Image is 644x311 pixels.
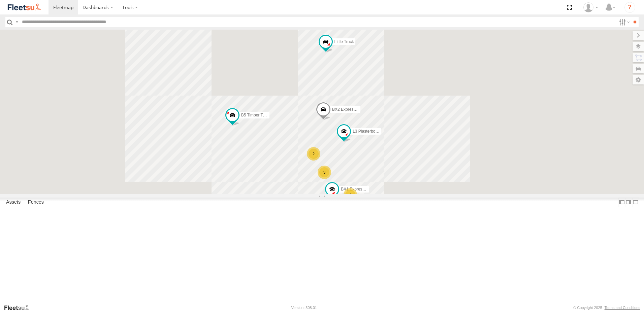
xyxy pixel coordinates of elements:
label: Dock Summary Table to the Left [618,198,625,207]
label: Map Settings [633,75,644,84]
div: Version: 308.01 [291,306,317,310]
span: B5 Timber Truck [241,113,270,117]
label: Assets [3,198,24,207]
div: © Copyright 2025 - [573,306,640,310]
div: 3 [318,166,331,179]
label: Search Query [14,17,20,27]
span: BX1 Express Ute [341,187,372,192]
div: 2 [307,147,320,161]
label: Dock Summary Table to the Right [625,198,632,207]
div: Gary Hudson [581,2,601,12]
img: fleetsu-logo-horizontal.svg [7,3,42,12]
div: 4 [344,188,357,202]
label: Fences [25,198,47,207]
a: Terms and Conditions [605,306,640,310]
span: L3 Plasterboard Truck [353,129,392,134]
a: Visit our Website [4,304,35,311]
i: ? [624,2,635,13]
label: Search Filter Options [616,17,631,27]
span: Little Truck [334,39,354,44]
label: Hide Summary Table [632,198,639,207]
span: BX2 Express Ute [332,107,363,112]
